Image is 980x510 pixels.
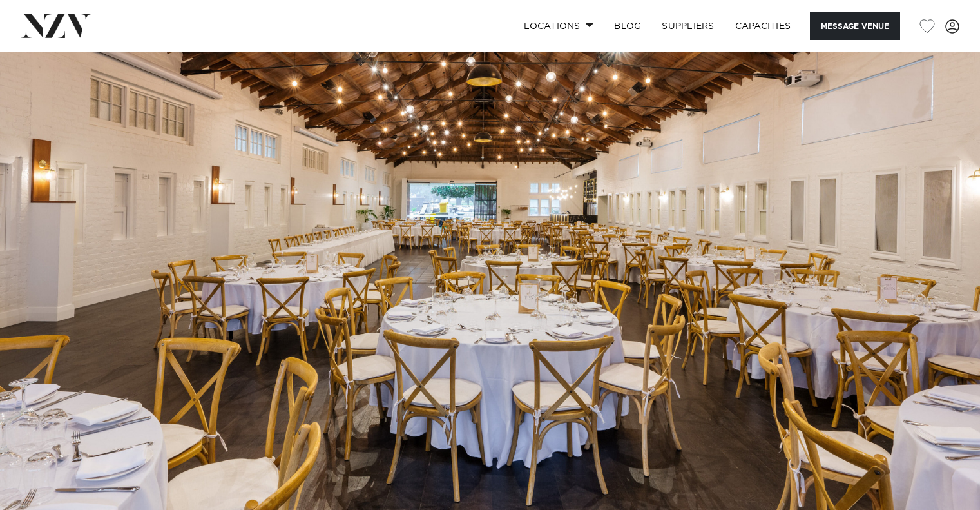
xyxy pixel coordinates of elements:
a: SUPPLIERS [651,12,724,40]
a: Locations [514,12,604,40]
a: BLOG [604,12,651,40]
a: Capacities [725,12,802,40]
img: nzv-logo.png [21,14,91,37]
button: Message Venue [810,12,900,40]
